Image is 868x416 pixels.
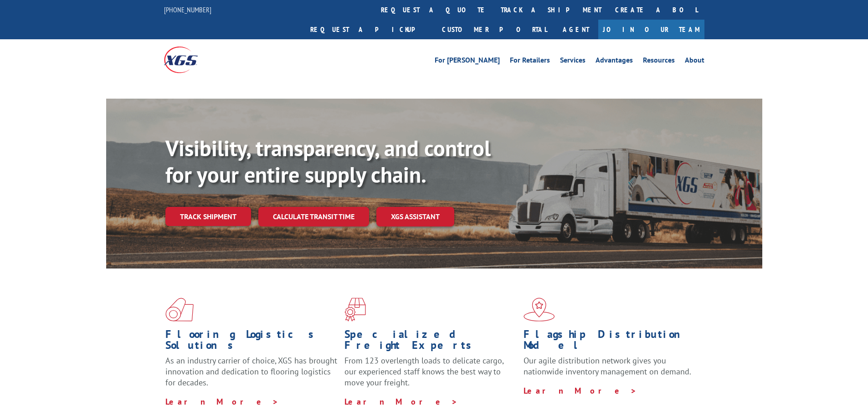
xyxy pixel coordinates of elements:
[165,207,251,226] a: Track shipment
[524,355,691,377] span: Our agile distribution network gives you nationwide inventory management on demand.
[303,20,435,39] a: Request a pickup
[165,329,338,355] h1: Flooring Logistics Solutions
[524,385,637,396] a: Learn More >
[524,329,696,355] h1: Flagship Distribution Model
[685,57,704,67] a: About
[376,207,454,226] a: XGS ASSISTANT
[435,20,554,39] a: Customer Portal
[596,57,633,67] a: Advantages
[344,355,517,396] p: From 123 overlength loads to delicate cargo, our experienced staff knows the best way to move you...
[643,57,675,67] a: Resources
[165,396,279,407] a: Learn More >
[165,355,337,388] span: As an industry carrier of choice, XGS has brought innovation and dedication to flooring logistics...
[554,20,598,39] a: Agent
[258,207,369,226] a: Calculate transit time
[598,20,704,39] a: Join Our Team
[344,329,517,355] h1: Specialized Freight Experts
[344,396,458,407] a: Learn More >
[435,57,500,67] a: For [PERSON_NAME]
[344,298,366,321] img: xgs-icon-focused-on-flooring-red
[524,298,555,321] img: xgs-icon-flagship-distribution-model-red
[165,134,491,189] b: Visibility, transparency, and control for your entire supply chain.
[510,57,550,67] a: For Retailers
[165,298,194,321] img: xgs-icon-total-supply-chain-intelligence-red
[560,57,586,67] a: Services
[164,5,211,14] a: [PHONE_NUMBER]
